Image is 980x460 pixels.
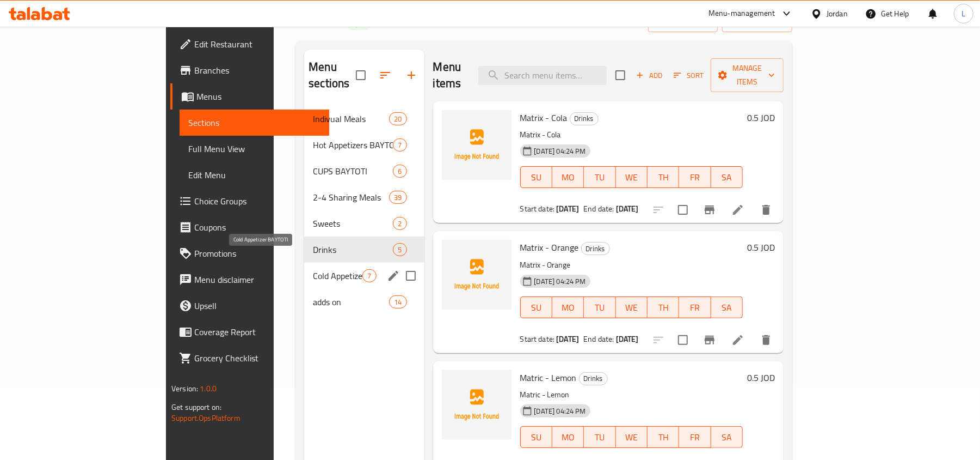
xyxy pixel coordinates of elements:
[652,300,675,316] span: TH
[385,268,402,284] button: edit
[520,388,743,402] p: Matric - Lemon
[194,247,321,260] span: Promotions
[557,300,580,316] span: MO
[194,195,321,208] span: Choice Groups
[683,170,706,185] span: FR
[171,382,198,396] span: Version:
[170,57,330,83] a: Branches
[180,110,330,136] a: Sections
[170,188,330,214] a: Choice Groups
[196,90,321,103] span: Menus
[648,166,679,188] button: TH
[304,237,424,263] div: Drinks5
[747,110,775,125] h6: 0.5 JOD
[679,166,711,188] button: FR
[393,165,406,178] div: items
[648,426,679,448] button: TH
[620,429,643,445] span: WE
[753,197,779,223] button: delete
[620,170,643,185] span: WE
[180,162,330,188] a: Edit Menu
[711,426,743,448] button: SA
[304,184,424,210] div: 2-4 Sharing Meals39
[390,114,406,124] span: 20
[697,327,723,353] button: Branch-specific-item
[363,271,375,281] span: 7
[520,202,555,216] span: Start date:
[171,411,241,425] a: Support.OpsPlatform
[390,192,406,203] span: 39
[581,242,610,255] div: Drinks
[372,62,398,88] span: Sort sections
[683,429,706,445] span: FR
[609,64,632,87] span: Select section
[442,240,511,310] img: Matrix - Orange
[584,296,615,318] button: TU
[313,269,362,282] span: Cold Appetizer BAYTOTI
[731,203,744,216] a: Edit menu item
[313,295,389,308] div: adds on
[616,202,639,216] b: [DATE]
[827,8,848,20] div: Jordan
[304,210,424,237] div: Sweets2
[393,219,406,229] span: 2
[188,142,321,155] span: Full Menu View
[753,327,779,353] button: delete
[304,132,424,158] div: Hot Appetizers BAYTOTI7
[520,332,555,346] span: Start date:
[584,426,615,448] button: TU
[652,429,675,445] span: TH
[520,370,577,386] span: Matric - Lemon
[313,217,393,230] div: Sweets
[716,300,738,316] span: SA
[616,296,648,318] button: WE
[304,263,424,289] div: Cold Appetizer BAYTOTI7edit
[349,64,372,87] span: Select all sections
[313,165,393,178] span: CUPS BAYTOTI
[530,146,590,156] span: [DATE] 04:24 PM
[200,382,217,396] span: 1.0.0
[583,202,614,216] span: End date:
[657,15,709,29] span: import
[580,372,607,385] span: Drinks
[552,296,584,318] button: MO
[389,295,406,308] div: items
[961,8,965,20] span: L
[313,138,393,152] span: Hot Appetizers BAYTOTI
[393,166,406,177] span: 6
[389,112,406,125] div: items
[520,296,552,318] button: SU
[667,67,711,84] span: Sort items
[304,158,424,184] div: CUPS BAYTOTI6
[530,276,590,287] span: [DATE] 04:24 PM
[170,83,330,110] a: Menus
[679,426,711,448] button: FR
[557,170,580,185] span: MO
[711,58,784,92] button: Manage items
[393,245,406,255] span: 5
[634,69,664,82] span: Add
[582,243,609,255] span: Drinks
[170,240,330,267] a: Promotions
[711,166,743,188] button: SA
[304,289,424,315] div: adds on14
[389,191,406,204] div: items
[313,243,393,256] span: Drinks
[556,202,579,216] b: [DATE]
[442,110,511,180] img: Matrix - Cola
[570,112,598,125] span: Drinks
[393,138,406,152] div: items
[170,293,330,319] a: Upsell
[552,166,584,188] button: MO
[679,296,711,318] button: FR
[433,59,466,92] h2: Menu items
[170,345,330,371] a: Grocery Checklist
[556,332,579,346] b: [DATE]
[194,64,321,77] span: Branches
[683,300,706,316] span: FR
[711,296,743,318] button: SA
[170,319,330,345] a: Coverage Report
[697,197,723,223] button: Branch-specific-item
